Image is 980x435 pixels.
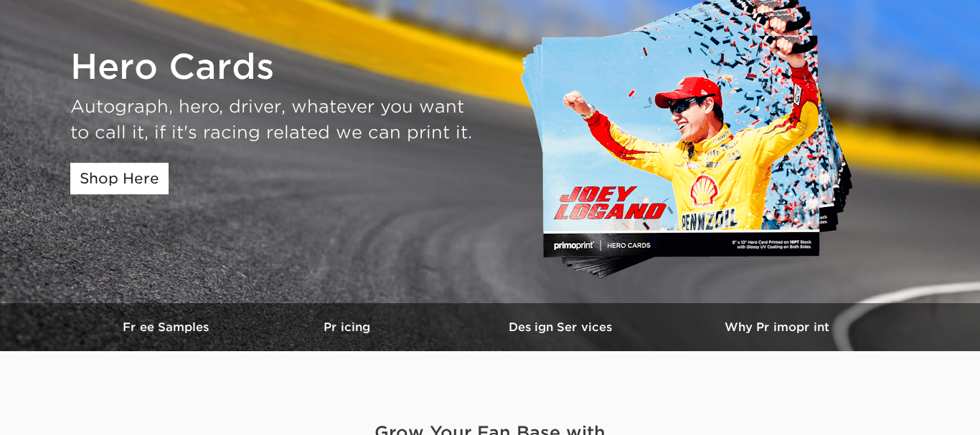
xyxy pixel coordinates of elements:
a: Pricing [239,303,454,351]
a: Free Samples [95,303,239,351]
h1: Hero Cards [70,47,479,88]
a: Design Services [454,303,669,351]
a: Why Primoprint [669,303,885,351]
h3: Why Primoprint [669,320,885,334]
h3: Design Services [454,320,669,334]
a: Shop Here [70,163,169,194]
div: Autograph, hero, driver, whatever you want to call it, if it's racing related we can print it. [70,94,479,145]
h3: Pricing [239,320,454,334]
h3: Free Samples [95,320,239,334]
